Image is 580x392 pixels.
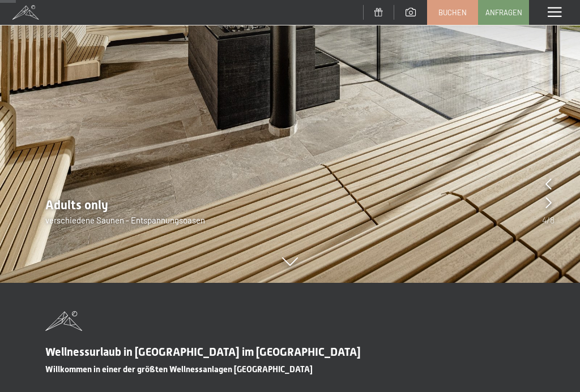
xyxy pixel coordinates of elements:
[45,364,313,374] span: Willkommen in einer der größten Wellnessanlagen [GEOGRAPHIC_DATA]
[479,1,528,24] a: Anfragen
[547,214,550,226] span: /
[485,7,522,18] span: Anfragen
[542,214,547,226] span: 4
[438,7,467,18] span: Buchen
[45,198,108,212] span: Adults only
[45,215,205,225] span: verschiedene Saunen - Entspannungsoasen
[45,345,361,359] span: Wellnessurlaub in [GEOGRAPHIC_DATA] im [GEOGRAPHIC_DATA]
[550,214,555,226] span: 8
[428,1,477,24] a: Buchen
